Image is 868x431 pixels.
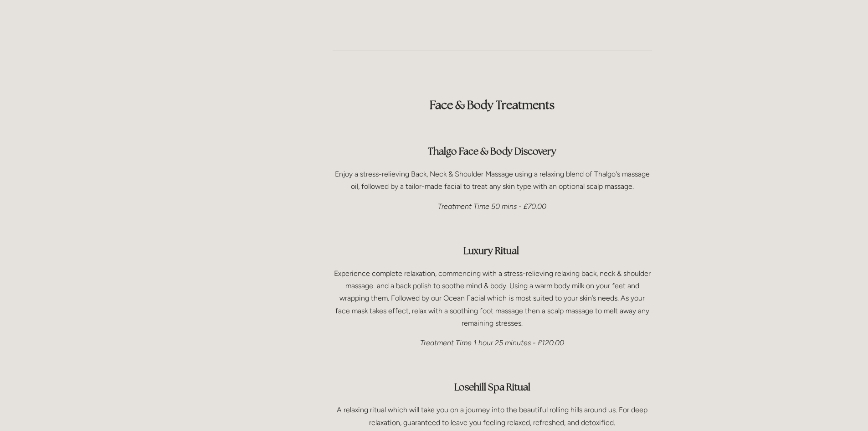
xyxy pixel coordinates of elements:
p: Experience complete relaxation, commencing with a stress-relieving relaxing back, neck & shoulder... [333,267,652,329]
em: Treatment Time 1 hour 25 minutes - £120.00 [420,338,564,347]
p: A relaxing ritual which will take you on a journey into the beautiful rolling hills around us. Fo... [333,404,652,428]
em: Treatment Time 50 mins - £70.00 [438,202,546,211]
p: Enjoy a stress-relieving Back, Neck & Shoulder Massage using a relaxing blend of Thalgo's massage... [333,168,652,192]
strong: Thalgo Face & Body Discovery [428,145,556,157]
strong: Face & Body Treatments [430,98,555,112]
strong: Luxury Ritual [463,244,519,257]
strong: Losehill Spa Ritual [454,381,530,393]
